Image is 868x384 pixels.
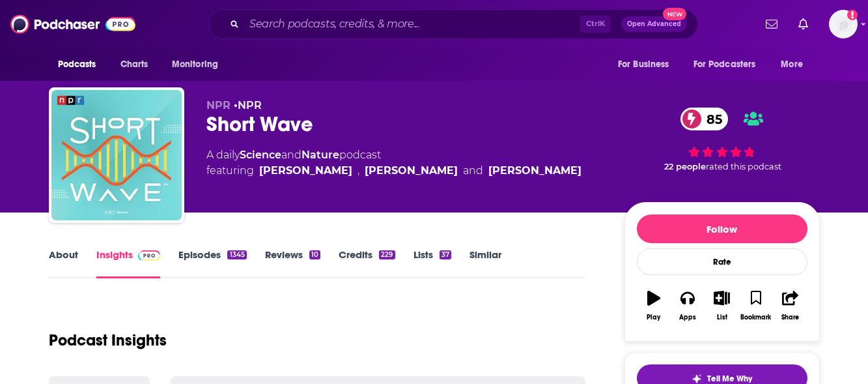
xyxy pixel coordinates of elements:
[163,52,235,77] button: open menu
[706,162,781,171] span: rated this podcast
[357,163,359,179] span: ,
[685,52,775,77] button: open menu
[637,282,671,329] button: Play
[309,250,320,259] div: 10
[829,10,858,38] img: User Profile
[138,250,161,261] img: Podchaser Pro
[259,163,352,179] a: [PERSON_NAME]
[112,52,156,77] a: Charts
[772,52,819,77] button: open menu
[379,250,395,259] div: 229
[244,14,580,35] input: Search podcasts, credits, & more...
[671,282,705,329] button: Apps
[664,162,706,171] span: 22 people
[49,331,167,350] h1: Podcast Insights
[707,374,752,384] span: Tell Me Why
[240,149,281,161] a: Science
[692,374,702,384] img: tell me why sparkle
[265,248,320,278] a: Reviews10
[580,16,611,33] span: Ctrl K
[627,21,681,27] span: Open Advanced
[621,16,687,32] button: Open AdvancedNew
[740,314,771,321] div: Bookmark
[829,10,858,38] button: Show profile menu
[781,55,803,74] span: More
[96,248,161,278] a: InsightsPodchaser Pro
[178,248,246,278] a: Episodes1345
[793,13,813,35] a: Show notifications dropdown
[49,248,78,278] a: About
[739,282,773,329] button: Bookmark
[238,99,262,111] a: NPR
[120,55,148,74] span: Charts
[413,248,451,278] a: Lists37
[717,314,727,321] div: List
[206,163,581,179] span: featuring
[781,314,799,321] div: Share
[609,52,686,77] button: open menu
[624,99,820,180] div: 85 22 peoplerated this podcast
[208,9,698,39] div: Search podcasts, credits, & more...
[705,282,738,329] button: List
[693,108,729,130] span: 85
[206,147,581,179] div: A daily podcast
[618,55,669,74] span: For Business
[10,12,135,37] img: Podchaser - Follow, Share and Rate Podcasts
[49,52,113,77] button: open menu
[301,149,339,161] a: Nature
[847,10,858,20] svg: Add a profile image
[637,248,807,275] div: Rate
[761,13,783,35] a: Show notifications dropdown
[58,55,96,74] span: Podcasts
[680,108,729,130] a: 85
[463,163,483,179] span: and
[679,314,696,321] div: Apps
[469,248,501,278] a: Similar
[488,163,581,179] a: [PERSON_NAME]
[206,99,231,111] span: NPR
[281,149,301,161] span: and
[773,282,807,329] button: Share
[365,163,458,179] a: [PERSON_NAME]
[440,250,451,259] div: 37
[227,250,246,259] div: 1345
[234,99,262,111] span: •
[693,55,756,74] span: For Podcasters
[172,55,218,74] span: Monitoring
[829,10,858,38] span: Logged in as hconnor
[339,248,395,278] a: Credits229
[637,214,807,243] button: Follow
[51,90,182,220] img: Short Wave
[663,8,686,20] span: New
[647,314,660,321] div: Play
